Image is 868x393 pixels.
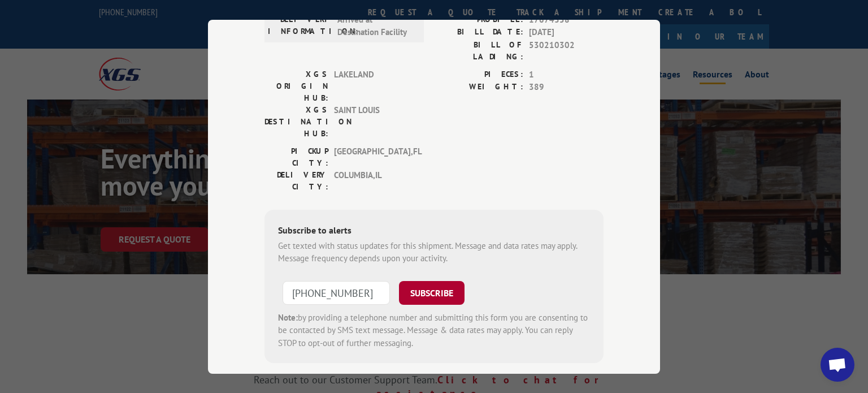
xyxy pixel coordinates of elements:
[334,145,410,169] span: [GEOGRAPHIC_DATA] , FL
[529,81,604,94] span: 389
[268,13,332,38] label: DELIVERY INFORMATION:
[821,348,854,382] div: Open chat
[529,38,604,62] span: 530210302
[278,311,590,349] div: by providing a telephone number and submitting this form you are consenting to be contacted by SM...
[337,13,414,38] span: Arrived at Destination Facility
[434,13,523,26] label: PROBILL:
[399,280,465,304] button: SUBSCRIBE
[264,103,328,139] label: XGS DESTINATION HUB:
[278,239,590,265] div: Get texted with status updates for this shipment. Message and data rates may apply. Message frequ...
[334,103,410,139] span: SAINT LOUIS
[529,13,604,26] span: 17674358
[278,223,590,239] div: Subscribe to alerts
[434,26,523,39] label: BILL DATE:
[264,68,328,103] label: XGS ORIGIN HUB:
[334,169,410,192] span: COLUMBIA , IL
[283,280,390,304] input: Phone Number
[434,68,523,81] label: PIECES:
[529,26,604,39] span: [DATE]
[529,68,604,81] span: 1
[334,68,410,103] span: LAKELAND
[434,38,523,62] label: BILL OF LADING:
[264,145,328,169] label: PICKUP CITY:
[278,312,298,322] strong: Note:
[434,81,523,94] label: WEIGHT:
[264,169,328,192] label: DELIVERY CITY:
